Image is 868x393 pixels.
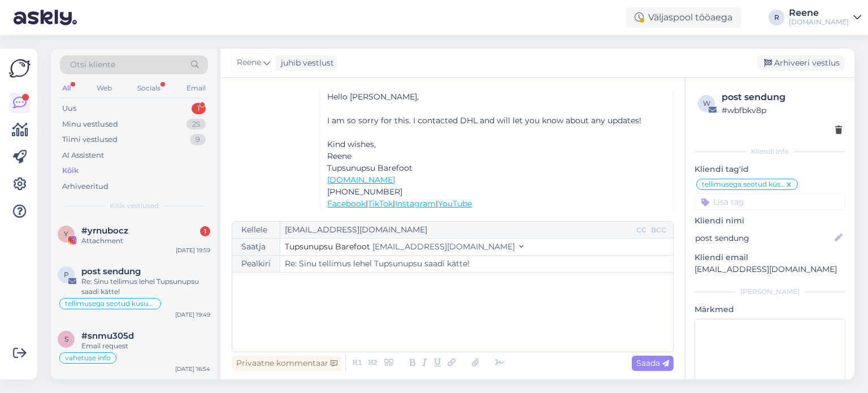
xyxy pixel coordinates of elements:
[62,181,108,192] div: Arhiveeritud
[64,270,69,279] span: p
[110,201,159,211] span: Kõik vestlused
[70,59,115,71] span: Otsi kliente
[695,287,845,297] div: [PERSON_NAME]
[636,358,669,368] span: Saada
[62,103,76,114] div: Uus
[327,175,395,185] a: [DOMAIN_NAME]
[626,7,741,28] div: Väljaspool tööaega
[327,92,419,102] span: Hello [PERSON_NAME],
[327,139,376,149] span: Kind wishes,
[436,198,438,209] span: |
[186,119,206,130] div: 25
[192,103,206,114] div: 1
[649,225,669,235] div: BCC
[789,8,849,18] div: Reene
[176,246,210,254] div: [DATE] 19:59
[81,226,128,236] span: #yrnubocz
[64,230,68,238] span: y
[62,150,104,161] div: AI Assistent
[62,165,79,176] div: Kõik
[232,239,280,255] div: Saatja
[184,81,208,96] div: Email
[190,134,206,145] div: 9
[65,300,155,307] span: tellimusega seotud küsumus
[695,163,845,175] p: Kliendi tag'id
[695,252,845,264] p: Kliendi email
[175,365,210,373] div: [DATE] 16:54
[81,236,210,246] div: Attachment
[395,198,436,209] a: Instagram
[200,226,210,236] div: 1
[285,241,370,252] span: Tupsunupsu Barefoot
[372,241,515,252] span: [EMAIL_ADDRESS][DOMAIN_NAME]
[327,151,351,161] span: Reene
[9,58,31,79] img: Askly Logo
[327,187,402,197] span: [PHONE_NUMBER]
[64,335,68,343] span: s
[232,256,280,272] div: Pealkiri
[695,304,845,316] p: Märkmed
[81,341,210,351] div: Email request
[393,198,395,209] span: |
[327,198,366,209] a: Facebook
[135,81,163,96] div: Socials
[368,198,393,209] a: TikTok
[695,215,845,227] p: Kliendi nimi
[232,356,342,371] div: Privaatne kommentaar
[366,198,368,209] span: |
[60,81,73,96] div: All
[280,222,634,238] input: Recepient...
[280,256,673,272] input: Write subject here...
[789,18,849,27] div: [DOMAIN_NAME]
[285,241,523,253] button: Tupsunupsu Barefoot [EMAIL_ADDRESS][DOMAIN_NAME]
[695,264,845,275] p: [EMAIL_ADDRESS][DOMAIN_NAME]
[232,222,280,238] div: Kellele
[722,90,842,104] div: post sendung
[702,181,785,188] span: tellimusega seotud küsumus
[327,115,641,126] span: I am so sorry for this. I contacted DHL and will let you know about any updates!
[789,8,861,27] a: Reene[DOMAIN_NAME]
[695,232,832,244] input: Lisa nimi
[65,355,111,361] span: vahetuse info
[81,331,134,341] span: #snmu305d
[62,134,118,145] div: Tiimi vestlused
[695,146,845,157] div: Kliendi info
[276,57,334,69] div: juhib vestlust
[695,193,845,210] input: Lisa tag
[94,81,114,96] div: Web
[81,266,141,277] span: post sendung
[62,119,118,130] div: Minu vestlused
[703,99,710,107] span: w
[237,57,261,69] span: Reene
[327,163,413,173] span: Tupsunupsu Barefoot
[769,10,784,25] div: R
[722,104,842,116] div: # wbfbkv8p
[757,55,844,71] div: Arhiveeri vestlus
[634,225,649,235] div: CC
[438,198,472,209] a: YouTube
[81,277,210,297] div: Re: Sinu tellimus lehel Tupsunupsu saadi kätte!
[175,310,210,319] div: [DATE] 19:49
